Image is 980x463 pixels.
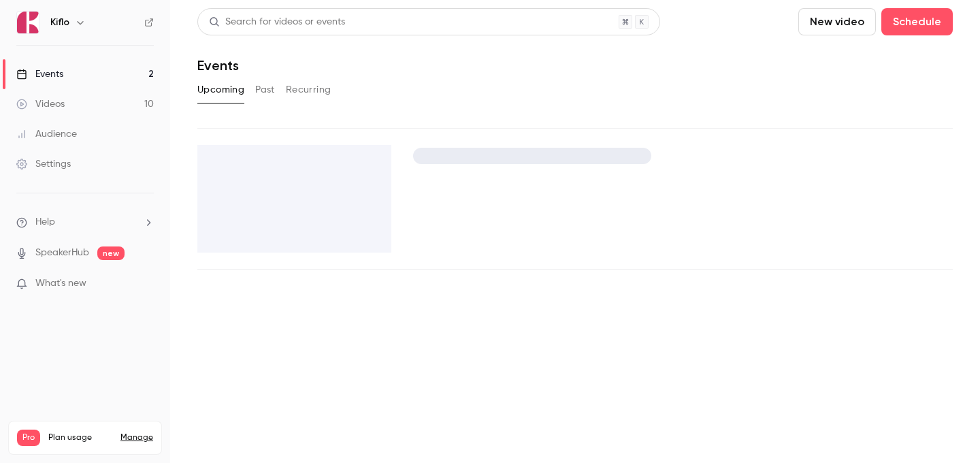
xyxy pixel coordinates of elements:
div: Events [16,67,63,81]
div: Search for videos or events [209,15,345,29]
div: Audience [16,127,77,141]
h1: Events [197,57,239,74]
button: Past [255,79,275,101]
div: Settings [16,157,71,171]
a: Manage [120,432,153,443]
img: Kiflo [17,12,39,33]
div: Videos [16,97,65,111]
span: new [97,246,125,260]
button: Schedule [881,8,953,35]
button: New video [798,8,876,35]
span: What's new [35,276,86,291]
button: Upcoming [197,79,244,101]
h6: Kiflo [50,16,69,29]
span: Plan usage [48,432,112,443]
li: help-dropdown-opener [16,215,154,229]
span: Pro [17,430,40,446]
span: Help [35,215,55,229]
a: SpeakerHub [35,246,89,260]
iframe: Noticeable Trigger [137,278,154,290]
button: Recurring [286,79,331,101]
